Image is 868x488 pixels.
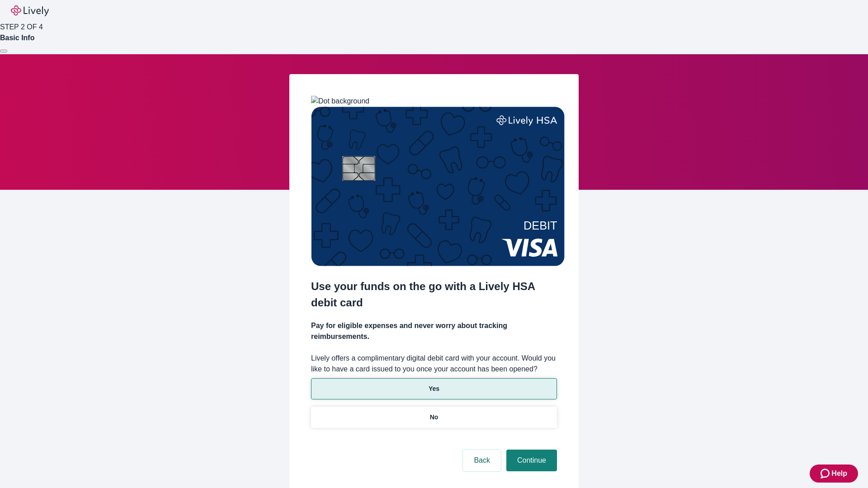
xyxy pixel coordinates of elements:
[311,320,557,342] h4: Pay for eligible expenses and never worry about tracking reimbursements.
[506,450,557,471] button: Continue
[810,465,858,483] button: Zendesk support iconHelp
[11,5,49,16] img: Lively
[311,407,557,428] button: No
[311,96,369,107] img: Dot background
[311,278,557,311] h2: Use your funds on the go with a Lively HSA debit card
[463,450,501,471] button: Back
[429,384,439,394] p: Yes
[430,413,439,422] p: No
[831,468,847,479] span: Help
[311,353,557,375] label: Lively offers a complimentary digital debit card with your account. Would you like to have a card...
[311,378,557,399] button: Yes
[821,468,831,479] svg: Zendesk support icon
[311,107,565,266] img: Debit card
